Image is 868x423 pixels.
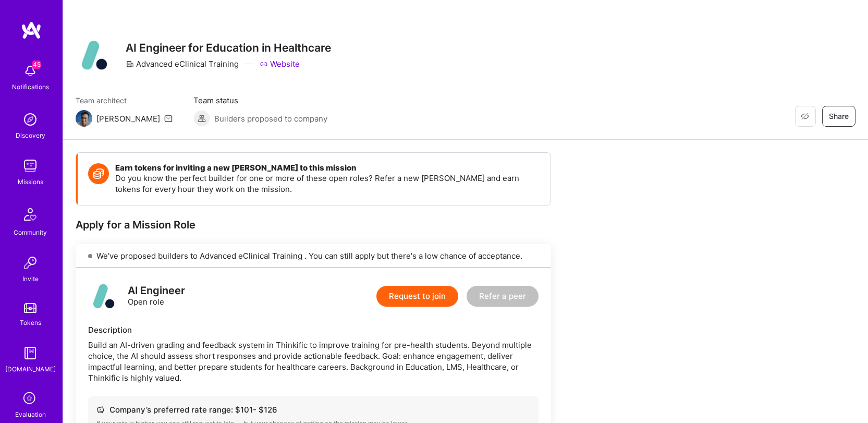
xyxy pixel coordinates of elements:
img: Token icon [88,163,109,184]
img: Team Architect [76,110,92,127]
img: logo [21,21,42,40]
button: Refer a peer [467,286,539,307]
img: bell [20,61,41,81]
h3: AI Engineer for Education in Healthcare [126,41,331,54]
div: Evaluation [15,409,46,420]
button: Share [822,106,855,127]
img: Community [18,202,43,227]
button: Request to join [376,286,458,307]
i: icon SelectionTeam [20,389,40,409]
span: Share [829,111,849,122]
div: Invite [22,273,39,284]
img: teamwork [20,155,41,176]
img: Invite [20,252,41,273]
div: Build an AI-driven grading and feedback system in Thinkific to improve training for pre-health st... [88,340,539,383]
div: Company’s preferred rate range: $ 101 - $ 126 [96,404,530,415]
img: discovery [20,109,41,130]
div: Notifications [12,81,49,92]
div: Tokens [20,317,41,328]
div: Missions [18,176,43,187]
i: icon Mail [164,114,173,123]
span: Builders proposed to company [214,113,327,124]
div: [DOMAIN_NAME] [5,364,56,374]
h4: Earn tokens for inviting a new [PERSON_NAME] to this mission [115,163,540,173]
span: Team architect [76,95,173,106]
div: Open role [128,285,185,307]
i: icon EyeClosed [801,112,809,120]
div: Apply for a Mission Role [76,218,551,232]
div: Discovery [16,130,45,141]
p: Do you know the perfect builder for one or more of these open roles? Refer a new [PERSON_NAME] an... [115,173,540,195]
img: guide book [20,343,41,364]
img: logo [88,281,119,312]
a: Website [260,58,300,69]
span: Team status [193,95,327,106]
i: icon CompanyGray [126,60,134,68]
img: tokens [24,303,36,313]
i: icon Cash [96,406,104,414]
div: Description [88,324,539,335]
div: [PERSON_NAME] [96,113,160,124]
div: Advanced eClinical Training [126,58,239,69]
img: Company Logo [76,37,113,74]
span: 45 [32,61,41,69]
img: Builders proposed to company [193,110,210,127]
div: AI Engineer [128,285,185,296]
div: Community [14,227,47,238]
div: We've proposed builders to Advanced eClinical Training . You can still apply but there's a low ch... [76,244,551,268]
